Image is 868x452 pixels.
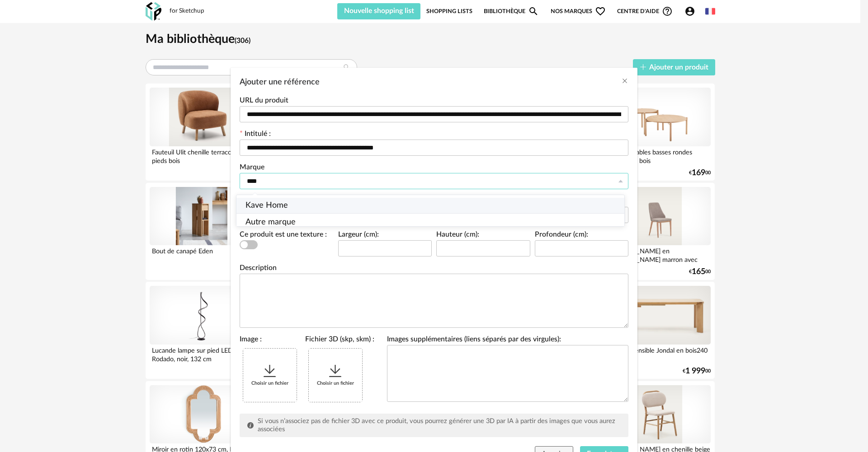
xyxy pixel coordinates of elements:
label: Marque [240,164,264,173]
span: Si vous n’associez pas de fichier 3D avec ce produit, vous pourrez générer une 3D par IA à partir... [258,418,615,433]
div: Choisir un fichier [243,349,297,402]
label: Hauteur (cm): [436,231,479,240]
span: Ajouter une référence [240,78,320,86]
label: URL du produit [240,97,288,106]
div: Choisir un fichier [309,349,362,402]
label: Image : [240,336,262,345]
span: Autre marque [245,218,296,226]
label: Ce produit est une texture : [240,231,327,240]
label: Intitulé : [240,130,271,140]
label: Largeur (cm): [338,231,379,240]
label: Images supplémentaires (liens séparés par des virgules): [387,336,561,345]
button: Close [621,77,628,86]
span: Kave Home [245,201,288,210]
label: Description [240,265,277,274]
label: Profondeur (cm): [535,231,588,240]
label: Fichier 3D (skp, skm) : [305,336,374,345]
